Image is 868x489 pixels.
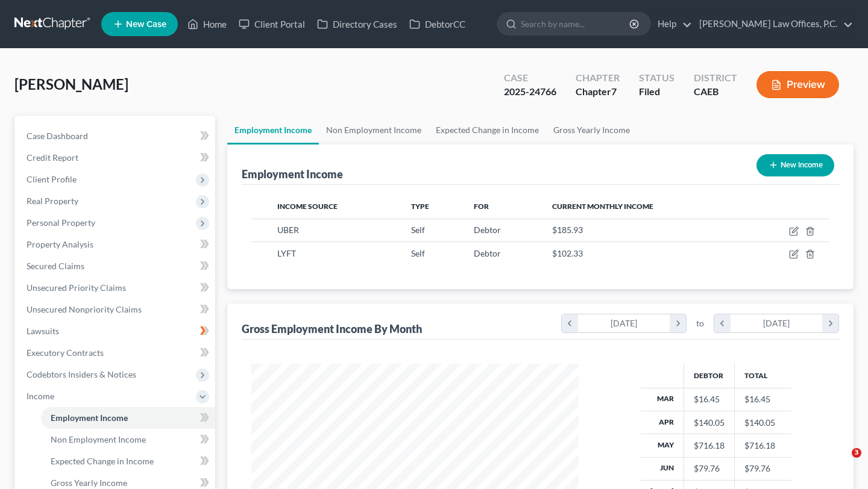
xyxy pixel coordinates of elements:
i: chevron_right [670,314,686,332]
a: Employment Income [227,116,319,145]
span: Debtor [474,248,501,258]
a: Help [652,13,692,35]
a: Executory Contracts [17,342,215,364]
div: [DATE] [578,314,670,332]
div: Filed [639,85,675,99]
span: Client Profile [27,174,77,184]
span: Personal Property [27,217,95,228]
div: District [694,71,737,85]
th: Mar [641,388,684,411]
span: Secured Claims [27,261,84,271]
span: [PERSON_NAME] [14,75,128,93]
span: Income [27,391,54,401]
a: Employment Income [41,407,215,429]
div: Status [639,71,675,85]
a: Directory Cases [311,13,403,35]
div: $140.05 [694,417,725,429]
a: Client Portal [233,13,311,35]
td: $716.18 [735,434,791,457]
a: Lawsuits [17,320,215,342]
span: Debtor [474,225,501,235]
span: Expected Change in Income [51,456,154,466]
a: Case Dashboard [17,125,215,147]
a: Expected Change in Income [41,450,215,472]
a: Secured Claims [17,255,215,277]
span: Unsecured Priority Claims [27,282,126,293]
span: Type [411,202,429,211]
span: Employment Income [51,413,128,423]
a: Property Analysis [17,234,215,255]
div: $16.45 [694,393,725,405]
span: 7 [611,86,617,97]
span: $185.93 [552,225,583,235]
td: $79.76 [735,457,791,480]
span: LYFT [277,248,296,258]
span: New Case [126,20,166,29]
div: CAEB [694,85,737,99]
span: Real Property [27,196,78,206]
span: Unsecured Nonpriority Claims [27,304,142,314]
span: Current Monthly Income [552,202,653,211]
iframe: Intercom live chat [827,448,856,477]
div: $716.18 [694,440,725,452]
span: Lawsuits [27,326,59,336]
div: Chapter [576,71,620,85]
span: to [696,317,704,329]
i: chevron_left [562,314,578,332]
input: Search by name... [521,13,631,35]
i: chevron_left [714,314,731,332]
td: $16.45 [735,388,791,411]
div: 2025-24766 [504,85,556,99]
span: Credit Report [27,152,78,163]
span: Executory Contracts [27,347,104,358]
td: $140.05 [735,411,791,434]
span: Codebtors Insiders & Notices [27,369,136,379]
th: May [641,434,684,457]
span: Income Source [277,202,338,211]
div: [DATE] [731,314,823,332]
div: Case [504,71,556,85]
span: $102.33 [552,248,583,258]
a: Gross Yearly Income [546,116,637,145]
th: Debtor [684,364,735,388]
a: Non Employment Income [319,116,429,145]
span: For [474,202,489,211]
th: Jun [641,457,684,480]
span: Self [411,248,425,258]
div: Chapter [576,85,620,99]
span: Gross Yearly Income [51,478,127,488]
a: [PERSON_NAME] Law Offices, P.C. [693,13,853,35]
th: Apr [641,411,684,434]
a: Credit Report [17,147,215,169]
th: Total [735,364,791,388]
div: Employment Income [242,167,343,181]
a: Non Employment Income [41,429,215,450]
a: Home [181,13,233,35]
a: DebtorCC [403,13,471,35]
a: Unsecured Nonpriority Claims [17,299,215,320]
i: chevron_right [822,314,838,332]
span: Self [411,225,425,235]
div: Gross Employment Income By Month [242,322,422,336]
a: Expected Change in Income [429,116,546,145]
span: UBER [277,225,299,235]
span: Property Analysis [27,239,93,249]
a: Unsecured Priority Claims [17,277,215,299]
span: 3 [852,448,861,458]
span: Non Employment Income [51,434,146,444]
button: New Income [756,154,834,176]
div: $79.76 [694,463,725,475]
button: Preview [756,71,839,98]
span: Case Dashboard [27,131,88,141]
